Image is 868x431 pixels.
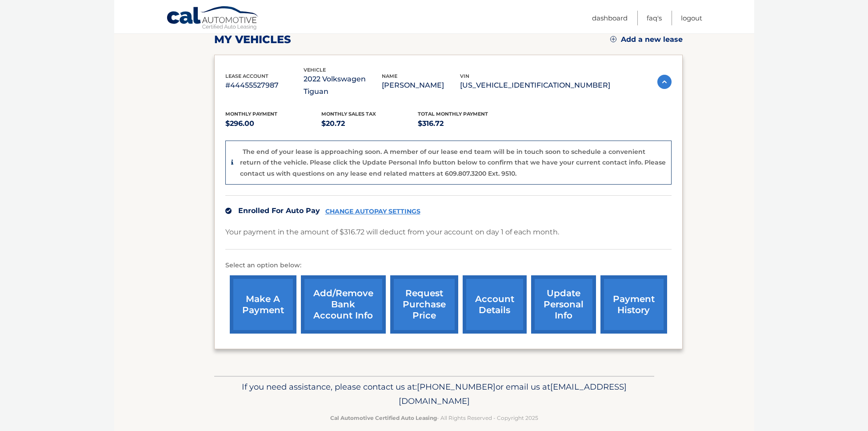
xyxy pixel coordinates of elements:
[647,11,662,25] a: FAQ's
[225,226,559,238] p: Your payment in the amount of $316.72 will deduct from your account on day 1 of each month.
[220,413,648,423] p: - All Rights Reserved - Copyright 2025
[225,117,322,130] p: $296.00
[225,111,277,117] span: Monthly Payment
[460,79,610,92] p: [US_VEHICLE_IDENTIFICATION_NUMBER]
[460,73,469,79] span: vin
[321,117,418,130] p: $20.72
[531,275,596,334] a: update personal info
[382,79,460,92] p: [PERSON_NAME]
[225,79,304,92] p: #44455527987
[214,33,291,46] h2: my vehicles
[220,380,648,408] p: If you need assistance, please contact us at: or email us at
[681,11,702,25] a: Logout
[321,111,376,117] span: Monthly sales Tax
[304,67,326,73] span: vehicle
[240,148,666,177] p: The end of your lease is approaching soon. A member of our lease end team will be in touch soon t...
[225,260,672,271] p: Select an option below:
[238,206,320,215] span: Enrolled For Auto Pay
[417,382,496,392] span: [PHONE_NUMBER]
[418,111,488,117] span: Total Monthly Payment
[166,6,260,32] a: Cal Automotive
[592,11,628,25] a: Dashboard
[418,117,514,130] p: $316.72
[657,75,672,89] img: accordion-active.svg
[610,35,683,44] a: Add a new lease
[600,275,667,334] a: payment history
[382,73,397,79] span: name
[330,415,437,421] strong: Cal Automotive Certified Auto Leasing
[399,382,627,406] span: [EMAIL_ADDRESS][DOMAIN_NAME]
[463,275,527,334] a: account details
[325,208,420,215] a: CHANGE AUTOPAY SETTINGS
[610,36,616,42] img: add.svg
[390,275,458,334] a: request purchase price
[304,73,382,98] p: 2022 Volkswagen Tiguan
[301,275,386,334] a: Add/Remove bank account info
[225,208,232,214] img: check.svg
[225,73,268,79] span: lease account
[230,275,296,334] a: make a payment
